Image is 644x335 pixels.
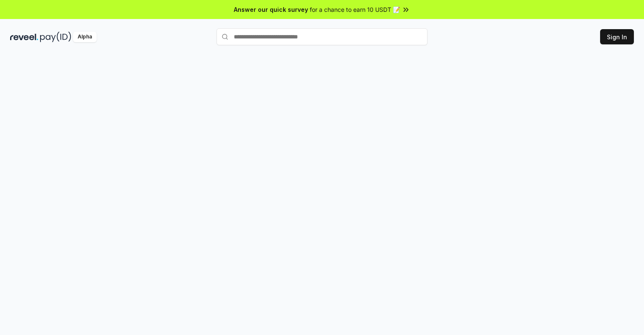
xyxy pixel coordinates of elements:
[40,32,71,42] img: pay_id
[73,32,97,42] div: Alpha
[10,32,38,42] img: reveel_dark
[234,5,308,14] span: Answer our quick survey
[600,29,634,44] button: Sign In
[310,5,400,14] span: for a chance to earn 10 USDT 📝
